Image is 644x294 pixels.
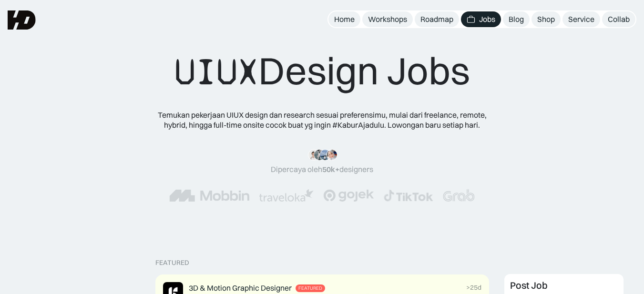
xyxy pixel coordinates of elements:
[503,11,530,27] a: Blog
[466,284,481,292] div: >25d
[174,48,470,95] div: Design Jobs
[537,14,555,24] div: Shop
[334,14,355,24] div: Home
[568,14,594,24] div: Service
[155,259,189,267] div: Featured
[298,285,322,291] div: Featured
[174,49,258,95] span: UIUX
[461,11,501,27] a: Jobs
[509,14,524,24] div: Blog
[189,283,292,293] div: 3D & Motion Graphic Designer
[562,11,600,27] a: Service
[322,164,339,174] span: 50k+
[479,14,495,24] div: Jobs
[271,164,373,174] div: Dipercaya oleh designers
[602,11,635,27] a: Collab
[151,110,494,130] div: Temukan pekerjaan UIUX design dan research sesuai preferensimu, mulai dari freelance, remote, hyb...
[362,11,413,27] a: Workshops
[420,14,453,24] div: Roadmap
[368,14,407,24] div: Workshops
[415,11,459,27] a: Roadmap
[532,11,561,27] a: Shop
[608,14,630,24] div: Collab
[510,280,548,291] div: Post Job
[328,11,360,27] a: Home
